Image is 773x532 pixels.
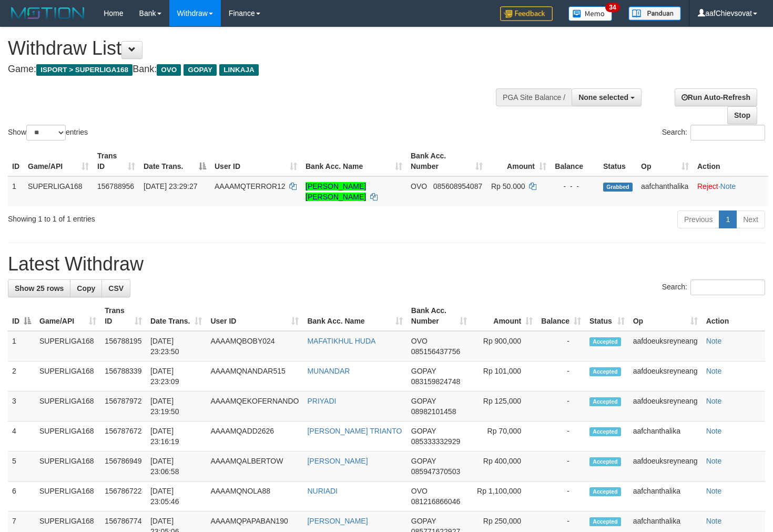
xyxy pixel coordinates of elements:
td: AAAAMQALBERTOW [206,451,303,481]
td: 156788339 [100,362,146,392]
a: Show 25 rows [8,279,70,297]
span: None selected [578,93,628,102]
td: aafchanthalika [629,481,702,511]
td: - [537,392,585,421]
span: Accepted [589,517,621,526]
th: Bank Acc. Name: activate to sort column ascending [301,146,406,176]
th: Bank Acc. Name: activate to sort column ascending [303,301,406,331]
img: Feedback.jpg [500,6,553,21]
h4: Game: Bank: [8,64,505,75]
td: SUPERLIGA168 [24,176,93,206]
th: Game/API: activate to sort column ascending [24,146,93,176]
td: SUPERLIGA168 [35,451,100,481]
span: Copy 083159824748 to clipboard [411,377,460,386]
td: 156787972 [100,392,146,421]
td: AAAAMQADD2626 [206,421,303,451]
td: 4 [8,421,35,451]
a: Note [706,427,722,435]
label: Search: [662,125,765,140]
span: GOPAY [411,517,436,525]
td: Rp 101,000 [471,362,537,392]
td: SUPERLIGA168 [35,392,100,421]
th: Status: activate to sort column ascending [585,301,629,331]
td: Rp 1,100,000 [471,481,537,511]
a: [PERSON_NAME] [307,517,368,525]
img: Button%20Memo.svg [568,6,613,21]
span: GOPAY [184,64,217,76]
span: Copy 085333332929 to clipboard [411,437,460,446]
th: Game/API: activate to sort column ascending [35,301,100,331]
td: 2 [8,362,35,392]
span: GOPAY [411,397,436,405]
td: - [537,421,585,451]
label: Show entries [8,125,88,140]
td: Rp 400,000 [471,451,537,481]
td: - [537,481,585,511]
span: Accepted [589,337,621,346]
a: [PERSON_NAME] [307,457,368,465]
span: 156788956 [97,182,134,190]
td: Rp 125,000 [471,392,537,421]
span: Grabbed [603,183,633,192]
img: MOTION_logo.png [8,5,88,21]
a: Stop [727,106,757,124]
span: Show 25 rows [15,284,64,293]
span: OVO [411,182,427,190]
td: aafdoeuksreyneang [629,362,702,392]
span: [DATE] 23:29:27 [144,182,197,190]
td: [DATE] 23:16:19 [146,421,206,451]
td: 156786949 [100,451,146,481]
span: GOPAY [411,457,436,465]
th: ID: activate to sort column descending [8,301,35,331]
td: aafdoeuksreyneang [629,331,702,362]
th: Date Trans.: activate to sort column descending [139,146,210,176]
img: panduan.png [628,6,681,21]
input: Search: [690,125,765,140]
span: OVO [411,487,428,495]
a: 1 [719,210,737,228]
td: 3 [8,392,35,421]
a: MAFATIKHUL HUDA [307,337,375,345]
span: Accepted [589,397,621,406]
th: Action [702,301,765,331]
td: aafchanthalika [629,421,702,451]
td: AAAAMQNANDAR515 [206,362,303,392]
a: Note [720,182,736,190]
a: MUNANDAR [307,367,350,375]
span: Copy 08982101458 to clipboard [411,407,456,416]
td: [DATE] 23:23:09 [146,362,206,392]
span: OVO [411,337,428,345]
a: Note [706,457,722,465]
td: 156786722 [100,481,146,511]
span: Accepted [589,457,621,466]
th: Op: activate to sort column ascending [629,301,702,331]
td: 1 [8,176,24,206]
td: SUPERLIGA168 [35,421,100,451]
th: Trans ID: activate to sort column ascending [93,146,139,176]
a: Copy [70,279,102,297]
td: aafchanthalika [637,176,693,206]
td: [DATE] 23:23:50 [146,331,206,362]
td: AAAAMQEKOFERNANDO [206,392,303,421]
span: Accepted [589,487,621,496]
td: aafdoeuksreyneang [629,451,702,481]
div: PGA Site Balance / [496,88,572,106]
a: CSV [101,279,130,297]
button: None selected [572,88,642,106]
th: Trans ID: activate to sort column ascending [100,301,146,331]
span: Copy 085608954087 to clipboard [433,182,482,190]
a: Note [706,487,722,495]
td: - [537,331,585,362]
span: Accepted [589,427,621,436]
span: Copy 085156437756 to clipboard [411,347,460,356]
th: Status [599,146,637,176]
span: Copy [77,284,95,293]
a: NURIADI [307,487,338,495]
td: 1 [8,331,35,362]
th: Action [693,146,768,176]
a: Note [706,337,722,345]
td: AAAAMQBOBY024 [206,331,303,362]
a: [PERSON_NAME] [PERSON_NAME] [306,182,366,201]
h1: Withdraw List [8,38,505,59]
a: Reject [697,182,718,190]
